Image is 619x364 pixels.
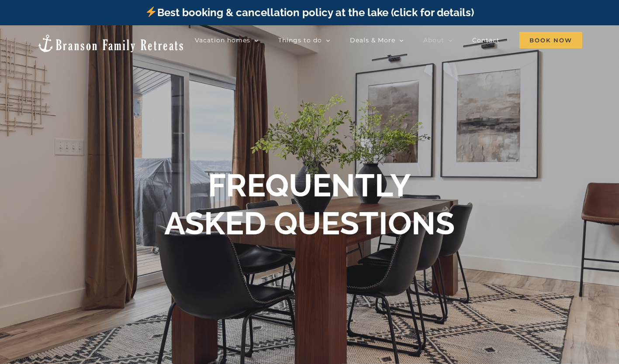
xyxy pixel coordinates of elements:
[472,31,500,49] a: Contact
[423,31,453,49] a: About
[350,31,404,49] a: Deals & More
[519,32,582,48] span: Book Now
[195,37,250,43] span: Vacation homes
[423,37,444,43] span: About
[164,167,455,241] b: FREQUENTLY ASKED QUESTIONS
[278,31,330,49] a: Things to do
[278,37,322,43] span: Things to do
[350,37,395,43] span: Deals & More
[195,31,582,49] nav: Main Menu
[146,7,156,17] img: ⚡️
[519,31,582,49] a: Book Now
[145,6,474,19] a: Best booking & cancellation policy at the lake (click for details)
[472,37,500,43] span: Contact
[37,34,185,53] img: Branson Family Retreats Logo
[195,31,259,49] a: Vacation homes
